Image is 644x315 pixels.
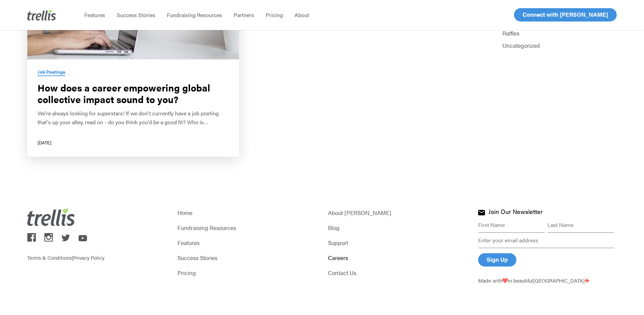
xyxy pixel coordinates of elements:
span: Pricing [266,11,283,19]
a: Partners [228,12,260,18]
a: About [PERSON_NAME] [328,208,467,217]
a: Success Stories [177,253,316,262]
img: Trellis Logo [27,208,75,226]
h4: Join Our Newsletter [488,208,543,217]
a: Terms & Conditions [27,254,72,261]
img: trellis on twitter [61,234,70,241]
a: Careers [328,253,467,262]
a: Job Postings [38,69,65,75]
a: About [289,12,315,18]
a: Fundraising Resources [161,12,228,18]
a: Blog [328,223,467,232]
img: Trellis - Canada [585,278,589,283]
a: Contact Us [328,268,467,277]
img: Join Trellis Newsletter [478,210,485,215]
span: Partners [234,11,254,19]
img: Love From Trellis [502,278,508,283]
span: [GEOGRAPHIC_DATA] [533,277,589,284]
p: | [27,244,166,261]
a: Features [78,12,111,18]
input: Enter your email address [478,233,614,248]
a: Success Stories [111,12,161,18]
a: Pricing [177,268,316,277]
a: Raffles [502,28,617,38]
a: Features [177,238,316,247]
span: Connect with [PERSON_NAME] [523,10,608,18]
span: Features [84,11,105,19]
span: Fundraising Resources [167,11,222,19]
a: Connect with [PERSON_NAME] [514,8,617,22]
a: Support [328,238,467,247]
input: Sign Up [478,253,516,267]
span: Success Stories [117,11,155,19]
span: About [295,11,309,19]
input: First Name [478,217,545,233]
img: Trellis [27,10,56,20]
a: Uncategorized [502,41,617,50]
img: trellis on youtube [78,235,87,241]
p: Made with in beautiful [478,277,617,284]
a: Home [177,208,316,217]
img: trellis on instagram [44,233,53,242]
a: Privacy Policy [73,254,104,261]
a: Pricing [260,12,289,18]
input: Last Name [547,217,614,233]
a: Fundraising Resources [177,223,316,232]
span: [DATE] [38,139,51,146]
img: trellis on facebook [27,233,36,242]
